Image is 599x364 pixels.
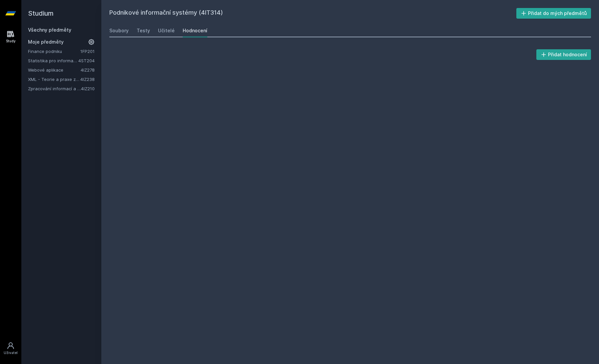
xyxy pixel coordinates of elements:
[183,27,207,34] div: Hodnocení
[137,24,150,37] a: Testy
[28,57,78,64] a: Statistika pro informatiky
[158,27,175,34] div: Učitelé
[28,48,80,55] a: Finance podniku
[109,24,129,37] a: Soubory
[1,338,20,359] a: Uživatel
[137,27,150,34] div: Testy
[81,86,95,91] a: 4IZ210
[80,49,95,54] a: 1FP201
[109,27,129,34] div: Soubory
[183,24,207,37] a: Hodnocení
[80,77,95,82] a: 4IZ238
[6,39,16,44] div: Study
[81,67,95,73] a: 4IZ278
[28,39,64,45] span: Moje předměty
[1,27,20,47] a: Study
[28,67,81,73] a: Webové aplikace
[158,24,175,37] a: Učitelé
[28,85,81,92] a: Zpracování informací a znalostí
[78,58,95,63] a: 4ST204
[28,27,71,33] a: Všechny předměty
[4,350,18,355] div: Uživatel
[516,8,591,19] button: Přidat do mých předmětů
[109,8,516,19] h2: Podnikové informační systémy (4IT314)
[536,49,591,60] button: Přidat hodnocení
[28,76,80,83] a: XML - Teorie a praxe značkovacích jazyků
